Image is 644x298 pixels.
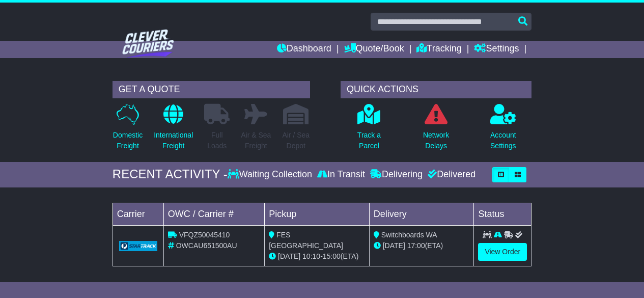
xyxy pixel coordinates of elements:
[241,130,271,151] p: Air & Sea Freight
[341,81,531,98] div: QUICK ACTIONS
[269,251,365,262] div: - (ETA)
[113,81,310,98] div: GET A QUOTE
[423,130,449,151] p: Network Delays
[119,241,157,251] img: GetCarrierServiceLogo
[344,41,404,58] a: Quote/Book
[277,41,331,58] a: Dashboard
[113,167,228,182] div: RECENT ACTIVITY -
[278,252,300,260] span: [DATE]
[407,241,425,250] span: 17:00
[113,203,163,225] td: Carrier
[416,41,461,58] a: Tracking
[282,130,310,151] p: Air / Sea Depot
[357,103,381,157] a: Track aParcel
[179,231,230,239] span: VFQZ50045410
[163,203,264,225] td: OWC / Carrier #
[113,103,143,157] a: DomesticFreight
[381,231,437,239] span: Switchboards WA
[176,241,237,250] span: OWCAU651500AU
[369,203,474,225] td: Delivery
[323,252,341,260] span: 15:00
[357,130,381,151] p: Track a Parcel
[228,169,315,180] div: Waiting Collection
[474,41,519,58] a: Settings
[478,243,527,261] a: View Order
[153,103,193,157] a: InternationalFreight
[474,203,531,225] td: Status
[490,130,516,151] p: Account Settings
[269,231,343,250] span: FES [GEOGRAPHIC_DATA]
[302,252,320,260] span: 10:10
[425,169,475,180] div: Delivered
[423,103,450,157] a: NetworkDelays
[204,130,230,151] p: Full Loads
[154,130,193,151] p: International Freight
[374,240,470,251] div: (ETA)
[113,130,143,151] p: Domestic Freight
[490,103,517,157] a: AccountSettings
[315,169,368,180] div: In Transit
[368,169,425,180] div: Delivering
[383,241,405,250] span: [DATE]
[265,203,370,225] td: Pickup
